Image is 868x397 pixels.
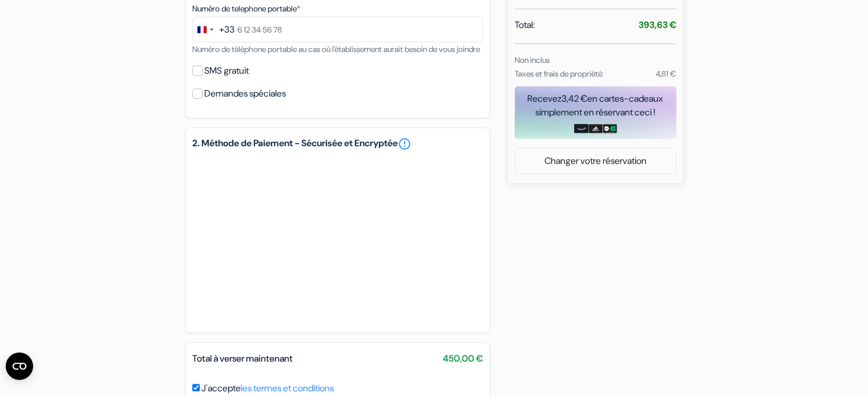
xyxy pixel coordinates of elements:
[192,352,293,364] span: Total à verser maintenant
[192,17,483,42] input: 6 12 34 56 78
[603,124,617,133] img: uber-uber-eats-card.png
[190,153,485,326] iframe: Cadre de saisie sécurisé pour le paiement
[192,3,300,15] label: Numéro de telephone portable
[204,86,286,102] label: Demandes spéciales
[515,150,676,172] a: Changer votre réservation
[588,124,603,133] img: adidas-card.png
[443,352,483,366] span: 450,00 €
[192,44,480,54] small: Numéro de téléphone portable au cas où l'établissement aurait besoin de vous joindre
[241,382,334,394] a: les termes et conditions
[201,382,334,395] label: J'accepte
[6,352,33,380] button: Ouvrir le widget CMP
[204,63,249,79] label: SMS gratuit
[574,124,588,133] img: amazon-card-no-text.png
[192,137,483,151] h5: 2. Méthode de Paiement - Sécurisée et Encryptée
[562,93,587,105] span: 3,42 €
[639,19,676,31] strong: 393,63 €
[515,69,604,79] small: Taxes et frais de propriété:
[515,92,676,119] div: Recevez en cartes-cadeaux simplement en réservant ceci !
[193,17,235,42] button: Change country, selected France (+33)
[515,55,550,65] small: Non inclus
[219,23,235,37] div: +33
[655,69,676,79] small: 4,81 €
[515,18,535,32] span: Total:
[398,137,411,151] a: error_outline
